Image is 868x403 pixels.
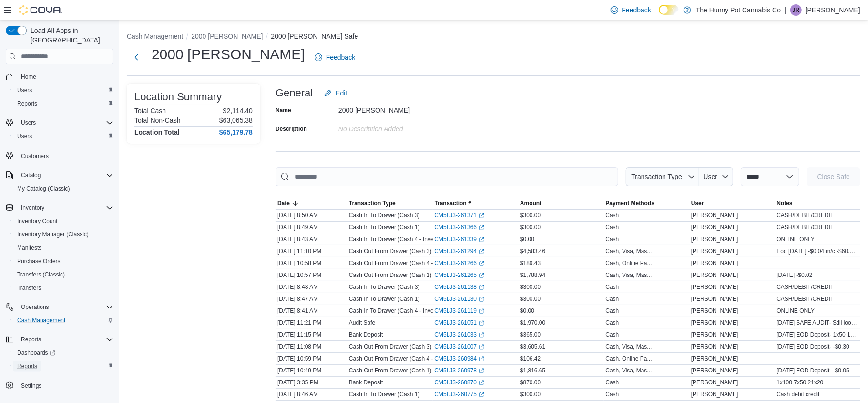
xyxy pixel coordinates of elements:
[17,132,32,140] span: Users
[349,271,431,279] p: Cash Out From Drawer (Cash 1)
[191,32,263,40] button: 2000 [PERSON_NAME]
[219,128,253,136] h4: $65,179.78
[10,241,117,255] button: Manifests
[349,247,431,255] p: Cash Out From Drawer (Cash 3)
[27,26,113,45] span: Load All Apps in [GEOGRAPHIC_DATA]
[17,217,58,225] span: Inventory Count
[276,233,347,245] div: [DATE] 8:43 AM
[349,283,420,291] p: Cash In To Drawer (Cash 3)
[479,237,484,243] svg: External link
[626,167,699,186] button: Transaction Type
[320,84,351,103] button: Edit
[777,319,859,327] span: [DATE] SAFE AUDIT- Still looking into that $20.00 we were short from [DATE] Deposit. USD$14
[349,379,383,386] p: Bank Deposit
[691,200,704,207] span: User
[777,391,820,398] span: Cash debit credit
[520,295,541,303] span: $300.00
[777,367,850,374] span: [DATE] EOD Deposit- -$0.05
[276,293,347,305] div: [DATE] 8:47 AM
[134,117,181,124] h6: Total Non-Cash
[691,247,738,255] span: [PERSON_NAME]
[13,242,45,254] a: Manifests
[271,32,358,40] button: 2000 [PERSON_NAME] Safe
[691,319,738,327] span: [PERSON_NAME]
[520,271,545,279] span: $1,788.94
[520,391,541,398] span: $300.00
[10,214,117,228] button: Inventory Count
[10,281,117,295] button: Transfers
[17,284,41,292] span: Transfers
[349,235,449,243] p: Cash In To Drawer (Cash 4 - Inventory)
[691,223,738,231] span: [PERSON_NAME]
[479,213,484,219] svg: External link
[17,380,113,392] span: Settings
[433,198,519,209] button: Transaction #
[13,130,36,142] a: Users
[276,167,618,186] input: This is a search bar. As you type, the results lower in the page will automatically filter.
[777,235,815,243] span: ONLINE ONLY
[21,382,41,390] span: Settings
[691,367,738,374] span: [PERSON_NAME]
[13,229,92,240] a: Inventory Manager (Classic)
[10,360,117,373] button: Reports
[520,212,541,219] span: $300.00
[17,349,55,357] span: Dashboards
[479,356,484,362] svg: External link
[2,148,117,162] button: Customers
[152,45,305,64] h1: 2000 [PERSON_NAME]
[479,380,484,386] svg: External link
[606,235,619,243] div: Cash
[134,91,222,103] h3: Location Summary
[17,202,113,213] span: Inventory
[631,173,682,180] span: Transaction Type
[17,185,70,192] span: My Catalog (Classic)
[276,329,347,340] div: [DATE] 11:15 PM
[793,4,800,16] span: JR
[2,116,117,129] button: Users
[606,283,619,291] div: Cash
[2,201,117,214] button: Inventory
[691,343,738,350] span: [PERSON_NAME]
[606,391,619,398] div: Cash
[2,333,117,346] button: Reports
[479,344,484,350] svg: External link
[606,271,652,279] div: Cash, Visa, Mas...
[704,173,718,180] span: User
[13,347,59,359] a: Dashboards
[435,307,485,315] a: CM5LJ3-261119External link
[691,295,738,303] span: [PERSON_NAME]
[349,259,460,267] p: Cash Out From Drawer (Cash 4 - Inventory)
[17,100,37,107] span: Reports
[276,269,347,281] div: [DATE] 10:57 PM
[775,198,861,209] button: Notes
[13,269,69,280] a: Transfers (Classic)
[21,152,49,160] span: Customers
[349,331,383,339] p: Bank Deposit
[479,320,484,326] svg: External link
[17,170,113,181] span: Catalog
[606,295,619,303] div: Cash
[622,5,651,15] span: Feedback
[13,282,45,294] a: Transfers
[691,355,738,362] span: [PERSON_NAME]
[607,0,655,20] a: Feedback
[349,295,420,303] p: Cash In To Drawer (Cash 1)
[276,365,347,376] div: [DATE] 10:49 PM
[13,98,113,109] span: Reports
[691,271,738,279] span: [PERSON_NAME]
[349,343,431,350] p: Cash Out From Drawer (Cash 3)
[691,331,738,339] span: [PERSON_NAME]
[777,247,859,255] span: Eod [DATE] -$0.04 m/c -$60.95 possible dropped transaction
[13,242,113,254] span: Manifests
[2,379,117,392] button: Settings
[520,379,541,386] span: $870.00
[10,228,117,241] button: Inventory Manager (Classic)
[17,334,45,345] button: Reports
[17,150,52,162] a: Customers
[2,70,117,84] button: Home
[10,182,117,195] button: My Catalog (Classic)
[276,106,291,114] label: Name
[606,355,652,362] div: Cash, Online Pa...
[13,98,41,109] a: Reports
[19,5,62,15] img: Cova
